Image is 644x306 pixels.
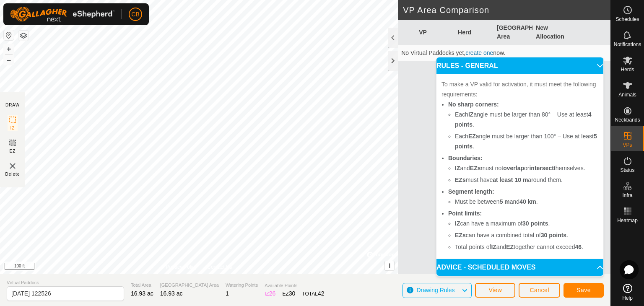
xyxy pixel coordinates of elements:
[436,62,498,69] span: RULES - GENERAL
[519,283,560,298] button: Cancel
[455,242,598,252] li: Total points of and together cannot exceed .
[532,20,571,45] th: New Allocation
[519,198,536,205] b: 40 km
[318,290,325,297] span: 42
[448,155,483,161] b: Boundaries:
[455,230,598,240] li: can have a combined total of .
[563,283,604,298] button: Save
[4,30,14,40] button: Reset Map
[522,220,548,227] b: 30 points
[455,220,460,227] b: IZ
[491,244,496,250] b: IZ
[615,17,639,22] span: Schedules
[455,218,598,228] li: can have a maximum of .
[269,290,276,297] span: 26
[468,111,473,118] b: IZ
[617,218,638,223] span: Heatmap
[454,20,493,45] th: Herd
[529,165,553,171] b: intersect
[488,287,502,293] span: View
[448,210,482,217] b: Point limits:
[389,262,390,269] span: i
[455,197,598,207] li: Must be between and .
[455,111,592,128] b: 4 points
[455,165,460,171] b: IZ
[506,244,514,250] b: EZ
[10,148,16,154] span: EZ
[465,49,493,56] a: create one
[611,280,644,304] a: Help
[441,81,596,98] span: To make a VP valid for activation, it must meet the following requirements:
[470,165,481,171] b: EZs
[622,193,632,198] span: Infra
[5,171,20,177] span: Delete
[131,282,153,289] span: Total Area
[500,198,510,205] b: 5 m
[5,102,20,108] div: DRAW
[398,45,610,62] td: No Virtual Paddocks yet, now.
[289,290,296,297] span: 30
[8,161,18,171] img: VP
[160,282,219,289] span: [GEOGRAPHIC_DATA] Area
[166,263,197,271] a: Privacy Policy
[207,263,232,271] a: Contact Us
[282,289,295,298] div: EZ
[385,261,394,270] button: i
[4,55,14,65] button: –
[226,290,229,297] span: 1
[160,290,183,297] span: 16.93 ac
[493,176,528,183] b: at least 10 m
[436,264,535,271] span: ADVICE - SCHEDULED MOVES
[448,188,494,195] b: Segment length:
[7,279,124,286] span: Virtual Paddock
[436,57,603,74] p-accordion-header: RULES - GENERAL
[620,168,634,173] span: Status
[541,232,566,239] b: 30 points
[455,131,598,151] li: Each angle must be larger than 100° – Use at least .
[131,290,153,297] span: 16.93 ac
[622,296,633,301] span: Help
[455,109,598,130] li: Each angle must be larger than 80° – Use at least .
[265,282,324,289] span: Available Points
[226,282,258,289] span: Watering Points
[18,31,29,41] button: Map Layers
[265,289,275,298] div: IZ
[575,244,582,250] b: 46
[618,92,636,97] span: Animals
[615,117,640,122] span: Neckbands
[614,42,641,47] span: Notifications
[416,287,454,293] span: Drawing Rules
[455,175,598,185] li: must have around them.
[403,5,610,15] h2: VP Area Comparison
[302,289,324,298] div: TOTAL
[455,176,466,183] b: EZs
[530,287,549,293] span: Cancel
[415,20,454,45] th: VP
[455,133,597,150] b: 5 points
[475,283,515,298] button: View
[455,163,598,173] li: and must not or themselves.
[436,259,603,276] p-accordion-header: ADVICE - SCHEDULED MOVES
[621,67,634,72] span: Herds
[436,74,603,259] p-accordion-content: RULES - GENERAL
[468,133,476,140] b: EZ
[448,101,499,108] b: No sharp corners:
[455,232,466,239] b: EZs
[10,7,115,22] img: Gallagher Logo
[4,44,14,54] button: +
[131,10,139,19] span: CB
[576,287,591,293] span: Save
[623,143,632,148] span: VPs
[503,165,524,171] b: overlap
[10,125,15,131] span: IZ
[493,20,532,45] th: [GEOGRAPHIC_DATA] Area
